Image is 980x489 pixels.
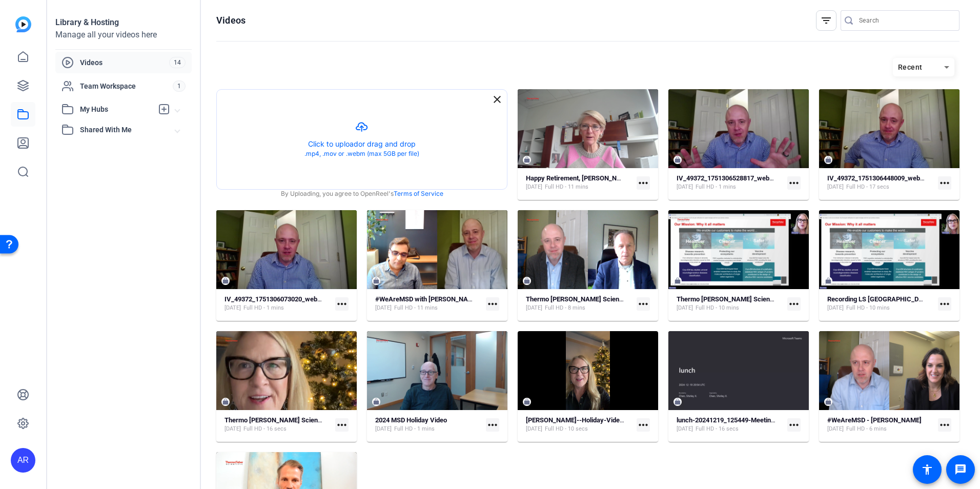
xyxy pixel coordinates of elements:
[677,183,693,191] span: [DATE]
[526,174,632,191] a: Happy Retirement, [PERSON_NAME]![DATE]Full HD - 11 mins
[15,16,31,32] img: blue-gradient.svg
[677,295,827,303] strong: Thermo [PERSON_NAME] Scientific Simple (44809)
[375,295,482,312] a: #WeAreMSD with [PERSON_NAME][DATE]Full HD - 11 mins
[677,416,806,424] strong: lunch-20241219_125449-Meeting Recording
[173,80,186,92] span: 1
[677,304,693,312] span: [DATE]
[545,425,588,433] span: Full HD - 10 secs
[846,183,889,191] span: Full HD - 17 secs
[696,304,739,312] span: Full HD - 10 mins
[545,183,588,191] span: Full HD - 11 mins
[827,174,934,191] a: IV_49372_1751306448009_webcam[DATE]Full HD - 17 secs
[827,183,844,191] span: [DATE]
[545,304,585,312] span: Full HD - 8 mins
[394,189,443,198] a: Terms of Service
[335,297,349,311] mat-icon: more_horiz
[55,16,192,29] div: Library & Hosting
[677,295,783,312] a: Thermo [PERSON_NAME] Scientific Simple (44809)[DATE]Full HD - 10 mins
[859,14,951,27] input: Search
[526,425,542,433] span: [DATE]
[394,425,435,433] span: Full HD - 1 mins
[827,416,934,433] a: #WeAreMSD - [PERSON_NAME][DATE]Full HD - 6 mins
[224,416,331,433] a: Thermo [PERSON_NAME] Scientific Presentation (44768)[DATE]Full HD - 16 secs
[224,416,393,424] strong: Thermo [PERSON_NAME] Scientific Presentation (44768)
[55,99,192,119] mat-expansion-panel-header: My Hubs
[80,125,175,135] span: Shared With Me
[787,418,801,432] mat-icon: more_horiz
[526,295,632,312] a: Thermo [PERSON_NAME] Scientific Interview (45144)[DATE]Full HD - 8 mins
[526,295,684,303] strong: Thermo [PERSON_NAME] Scientific Interview (45144)
[827,425,844,433] span: [DATE]
[921,463,933,476] mat-icon: accessibility
[637,297,650,311] mat-icon: more_horiz
[938,418,951,432] mat-icon: more_horiz
[526,183,542,191] span: [DATE]
[846,304,890,312] span: Full HD - 10 mins
[827,174,933,182] strong: IV_49372_1751306448009_webcam
[898,63,923,71] span: Recent
[80,57,169,68] span: Videos
[375,425,392,433] span: [DATE]
[55,119,192,140] mat-expansion-panel-header: Shared With Me
[677,416,783,433] a: lunch-20241219_125449-Meeting Recording[DATE]Full HD - 16 secs
[375,295,479,303] strong: #WeAreMSD with [PERSON_NAME]
[677,174,783,191] a: IV_49372_1751306528817_webcam[DATE]Full HD - 1 mins
[243,304,284,312] span: Full HD - 1 mins
[526,416,632,433] a: [PERSON_NAME]--Holiday-Video---[PERSON_NAME]-Holiday-Video---[PERSON_NAME]-1734625459056-webcam (...
[787,297,801,311] mat-icon: more_horiz
[938,297,951,311] mat-icon: more_horiz
[217,189,507,198] div: By Uploading, you agree to OpenReel's
[637,418,650,432] mat-icon: more_horiz
[224,295,330,303] strong: IV_49372_1751306073020_webcam
[394,304,438,312] span: Full HD - 11 mins
[224,304,241,312] span: [DATE]
[486,418,499,432] mat-icon: more_horiz
[526,416,871,424] strong: [PERSON_NAME]--Holiday-Video---[PERSON_NAME]-Holiday-Video---[PERSON_NAME]-1734625459056-webcam (1)
[820,14,832,27] mat-icon: filter_list
[375,416,482,433] a: 2024 MSD Holiday Video[DATE]Full HD - 1 mins
[677,425,693,433] span: [DATE]
[216,14,246,27] h1: Videos
[827,416,922,424] strong: #WeAreMSD - [PERSON_NAME]
[696,425,739,433] span: Full HD - 16 secs
[224,425,241,433] span: [DATE]
[80,104,153,115] span: My Hubs
[526,304,542,312] span: [DATE]
[486,297,499,311] mat-icon: more_horiz
[827,295,934,312] a: Recording LS [GEOGRAPHIC_DATA] video-20250115_124651-Meeting Recording[DATE]Full HD - 10 mins
[827,304,844,312] span: [DATE]
[938,176,951,190] mat-icon: more_horiz
[954,463,967,476] mat-icon: message
[80,81,173,91] span: Team Workspace
[375,304,392,312] span: [DATE]
[846,425,887,433] span: Full HD - 6 mins
[55,29,192,41] div: Manage all your videos here
[637,176,650,190] mat-icon: more_horiz
[491,93,503,106] mat-icon: close
[526,174,635,182] strong: Happy Retirement, [PERSON_NAME]!
[677,174,782,182] strong: IV_49372_1751306528817_webcam
[696,183,736,191] span: Full HD - 1 mins
[169,57,186,68] span: 14
[224,295,331,312] a: IV_49372_1751306073020_webcam[DATE]Full HD - 1 mins
[787,176,801,190] mat-icon: more_horiz
[375,416,447,424] strong: 2024 MSD Holiday Video
[335,418,349,432] mat-icon: more_horiz
[11,448,35,473] div: AR
[243,425,287,433] span: Full HD - 16 secs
